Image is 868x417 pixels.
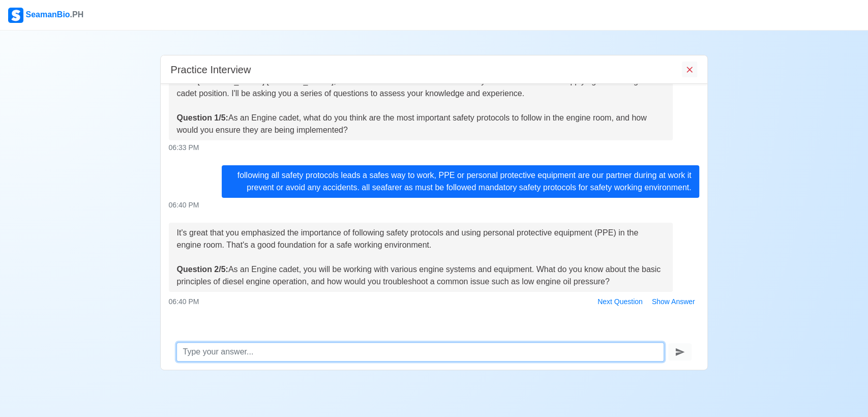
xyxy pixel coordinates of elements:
button: Show Answer [647,294,700,310]
div: It's great that you emphasized the importance of following safety protocols and using personal pr... [177,227,665,288]
div: Hello [PERSON_NAME] [PERSON_NAME], I'm Gem from SeamanBioPH. We want you to be successful in appl... [177,75,665,136]
div: 06:40 PM [169,294,700,310]
div: SeamanBio [8,8,83,23]
strong: Question 2/5: [177,265,228,274]
div: 06:33 PM [169,142,700,153]
div: following all safety protocols leads a safes way to work, PPE or personal protective equipment ar... [222,165,700,198]
div: 06:40 PM [169,200,700,211]
img: Logo [8,8,23,23]
strong: Question 1/5: [177,113,228,122]
span: .PH [70,10,84,19]
button: End Interview [682,62,697,77]
button: Next Question [593,294,647,310]
h5: Practice Interview [171,64,251,76]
